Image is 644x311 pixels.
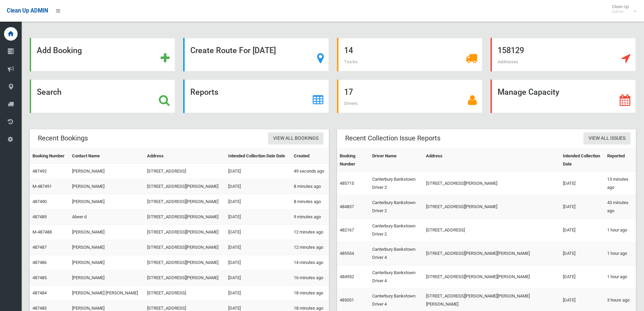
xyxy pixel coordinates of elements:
[69,209,144,225] td: Abeer d
[369,195,423,219] td: Canterbury Bankstown Driver 2
[69,270,144,286] td: [PERSON_NAME]
[560,195,604,219] td: [DATE]
[190,87,218,97] strong: Reports
[604,195,636,219] td: 43 minutes ago
[32,214,47,219] a: 487489
[344,46,353,55] strong: 14
[291,149,329,164] th: Created
[37,87,62,97] strong: Search
[423,172,560,195] td: [STREET_ADDRESS][PERSON_NAME]
[560,149,604,172] th: Intended Collection Date
[560,219,604,242] td: [DATE]
[225,255,291,270] td: [DATE]
[609,4,636,14] span: Clean Up
[7,7,48,14] span: Clean Up ADMIN
[32,290,47,295] a: 487484
[268,132,324,145] a: View All Bookings
[32,229,52,235] a: M-487488
[604,265,636,289] td: 1 hour ago
[291,209,329,225] td: 9 minutes ago
[291,194,329,209] td: 8 minutes ago
[291,225,329,240] td: 12 minutes ago
[369,242,423,265] td: Canterbury Bankstown Driver 4
[337,38,482,71] a: 14 Trucks
[225,240,291,255] td: [DATE]
[291,255,329,270] td: 14 minutes ago
[183,38,329,71] a: Create Route For [DATE]
[144,209,225,225] td: [STREET_ADDRESS][PERSON_NAME]
[32,306,47,311] a: 487483
[337,132,449,145] header: Recent Collection Issue Reports
[423,242,560,265] td: [STREET_ADDRESS][PERSON_NAME][PERSON_NAME]
[560,172,604,195] td: [DATE]
[225,164,291,179] td: [DATE]
[69,225,144,240] td: [PERSON_NAME]
[144,149,225,164] th: Address
[69,179,144,194] td: [PERSON_NAME]
[291,240,329,255] td: 12 minutes ago
[32,260,47,265] a: 487486
[32,275,47,280] a: 487485
[340,251,354,256] a: 485554
[369,172,423,195] td: Canterbury Bankstown Driver 2
[340,227,354,232] a: 482167
[69,164,144,179] td: [PERSON_NAME]
[560,242,604,265] td: [DATE]
[144,225,225,240] td: [STREET_ADDRESS][PERSON_NAME]
[225,149,291,164] th: Intended Collection Date Date
[225,179,291,194] td: [DATE]
[344,87,353,97] strong: 17
[491,38,636,71] a: 158129 Addresses
[612,9,629,14] small: Admin
[144,164,225,179] td: [STREET_ADDRESS]
[291,270,329,286] td: 16 minutes ago
[225,194,291,209] td: [DATE]
[225,209,291,225] td: [DATE]
[291,164,329,179] td: 49 seconds ago
[337,149,370,172] th: Booking Number
[30,132,96,145] header: Recent Bookings
[340,204,354,209] a: 484857
[225,286,291,301] td: [DATE]
[30,149,69,164] th: Booking Number
[291,286,329,301] td: 18 minutes ago
[369,149,423,172] th: Driver Name
[183,80,329,113] a: Reports
[144,194,225,209] td: [STREET_ADDRESS][PERSON_NAME]
[30,80,175,113] a: Search
[144,240,225,255] td: [STREET_ADDRESS][PERSON_NAME]
[423,149,560,172] th: Address
[32,184,52,189] a: M-487491
[340,274,354,279] a: 484952
[340,181,354,186] a: 485715
[37,46,82,55] strong: Add Booking
[225,270,291,286] td: [DATE]
[144,255,225,270] td: [STREET_ADDRESS][PERSON_NAME]
[190,46,276,55] strong: Create Route For [DATE]
[144,179,225,194] td: [STREET_ADDRESS][PERSON_NAME]
[491,80,636,113] a: Manage Capacity
[604,219,636,242] td: 1 hour ago
[583,132,630,145] a: View All Issues
[423,219,560,242] td: [STREET_ADDRESS]
[369,219,423,242] td: Canterbury Bankstown Driver 2
[604,172,636,195] td: 13 minutes ago
[498,59,518,64] span: Addresses
[291,179,329,194] td: 8 minutes ago
[225,225,291,240] td: [DATE]
[369,265,423,289] td: Canterbury Bankstown Driver 4
[498,46,524,55] strong: 158129
[344,101,358,106] span: Drivers
[560,265,604,289] td: [DATE]
[423,265,560,289] td: [STREET_ADDRESS][PERSON_NAME][PERSON_NAME]
[69,194,144,209] td: [PERSON_NAME]
[344,59,358,64] span: Trucks
[423,195,560,219] td: [STREET_ADDRESS][PERSON_NAME]
[144,286,225,301] td: [STREET_ADDRESS]
[32,199,47,204] a: 487490
[30,38,175,71] a: Add Booking
[69,149,144,164] th: Contact Name
[498,87,559,97] strong: Manage Capacity
[32,169,47,174] a: 487492
[32,245,47,250] a: 487487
